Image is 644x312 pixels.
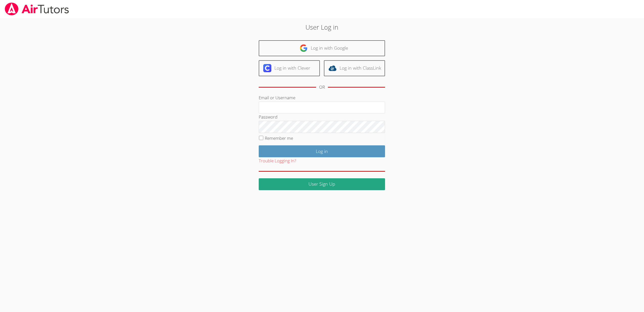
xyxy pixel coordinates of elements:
label: Email or Username [259,95,295,101]
a: Log in with Clever [259,60,320,76]
img: airtutors_banner-c4298cdbf04f3fff15de1276eac7730deb9818008684d7c2e4769d2f7ddbe033.png [4,3,69,15]
div: OR [319,84,325,91]
a: Log in with Google [259,40,385,56]
label: Password [259,114,277,120]
label: Remember me [265,135,293,141]
a: User Sign Up [259,178,385,190]
h2: User Log in [148,22,496,32]
img: google-logo-50288ca7cdecda66e5e0955fdab243c47b7ad437acaf1139b6f446037453330a.svg [300,44,308,52]
a: Log in with ClassLink [324,60,385,76]
img: classlink-logo-d6bb404cc1216ec64c9a2012d9dc4662098be43eaf13dc465df04b49fa7ab582.svg [328,64,337,72]
img: clever-logo-6eab21bc6e7a338710f1a6ff85c0baf02591cd810cc4098c63d3a4b26e2feb20.svg [263,64,271,72]
input: Log in [259,145,385,157]
button: Trouble Logging In? [259,157,296,165]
